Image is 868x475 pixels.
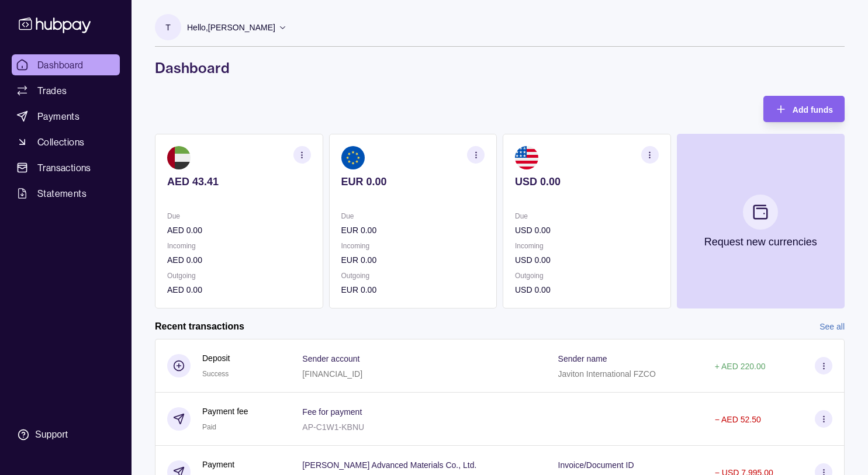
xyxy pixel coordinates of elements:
a: Payments [12,106,120,127]
span: Collections [37,135,84,149]
span: Dashboard [37,58,84,72]
a: Trades [12,80,120,101]
p: Sender name [558,354,607,363]
p: Due [515,210,659,223]
p: EUR 0.00 [341,175,485,188]
p: Payment fee [202,405,248,418]
span: Add funds [793,105,833,115]
p: Request new currencies [704,235,817,248]
p: Hello, [PERSON_NAME] [187,21,275,34]
div: Support [35,428,68,441]
p: AED 0.00 [167,224,311,237]
p: Sender account [302,354,359,363]
p: USD 0.00 [515,283,659,296]
span: Trades [37,84,67,98]
p: USD 0.00 [515,175,659,188]
p: Due [167,210,311,223]
p: Outgoing [167,269,311,282]
a: Transactions [12,157,120,178]
span: Paid [202,423,216,431]
p: Fee for payment [302,407,362,417]
p: Incoming [341,240,485,252]
p: Javiton International FZCO [558,369,656,379]
p: Payment [202,458,234,471]
a: See all [819,320,845,333]
a: Dashboard [12,54,120,75]
span: Payments [37,109,79,123]
img: eu [341,146,365,169]
span: Success [202,370,229,378]
p: − AED 52.50 [715,415,761,424]
img: us [515,146,538,169]
p: Outgoing [341,269,485,282]
p: EUR 0.00 [341,283,485,296]
p: Invoice/Document ID [558,460,634,470]
p: USD 0.00 [515,254,659,266]
p: AED 0.00 [167,254,311,266]
p: USD 0.00 [515,224,659,237]
p: Incoming [167,240,311,252]
p: EUR 0.00 [341,254,485,266]
a: Support [12,422,120,447]
p: Incoming [515,240,659,252]
img: ae [167,146,191,169]
p: EUR 0.00 [341,224,485,237]
h1: Dashboard [155,58,845,77]
p: + AED 220.00 [715,362,766,371]
p: AED 0.00 [167,283,311,296]
p: Outgoing [515,269,659,282]
h2: Recent transactions [155,320,244,333]
button: Add funds [763,96,845,122]
span: Transactions [37,161,91,175]
p: AED 43.41 [167,175,311,188]
a: Statements [12,183,120,204]
p: [FINANCIAL_ID] [302,369,362,379]
span: Statements [37,186,87,200]
button: Request new currencies [677,134,845,308]
p: [PERSON_NAME] Advanced Materials Co., Ltd. [302,460,476,470]
p: Deposit [202,352,230,365]
a: Collections [12,131,120,152]
p: AP-C1W1-KBNU [302,422,364,432]
p: Due [341,210,485,223]
p: T [165,21,171,34]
